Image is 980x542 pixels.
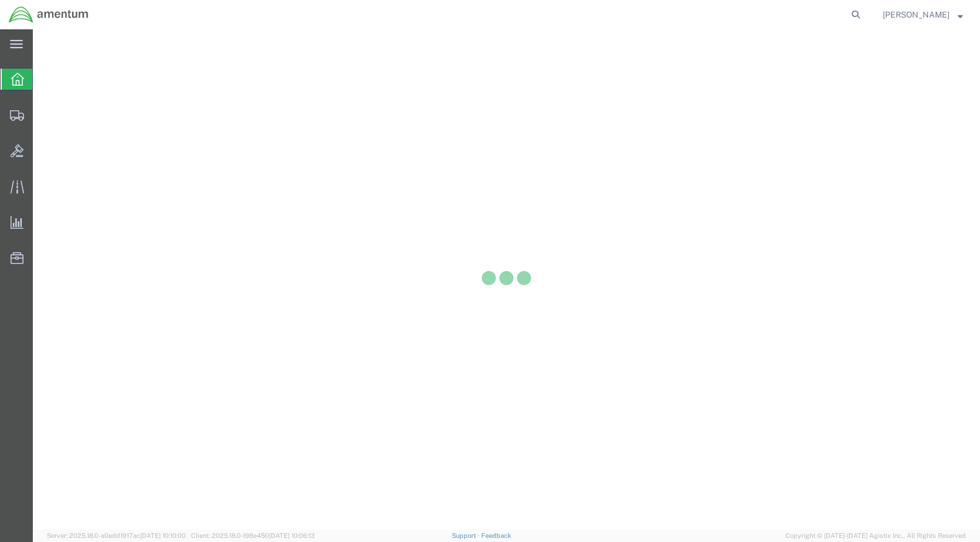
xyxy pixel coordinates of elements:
[8,6,89,23] img: logo
[883,8,950,21] span: Eric Aanesatd
[47,532,186,539] span: Server: 2025.18.0-a0edd1917ac
[481,532,511,539] a: Feedback
[191,532,315,539] span: Client: 2025.18.0-198a450
[785,531,966,541] span: Copyright © [DATE]-[DATE] Agistix Inc., All Rights Reserved
[140,532,186,539] span: [DATE] 10:10:00
[269,532,315,539] span: [DATE] 10:06:13
[882,8,964,22] button: [PERSON_NAME]
[452,532,481,539] a: Support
